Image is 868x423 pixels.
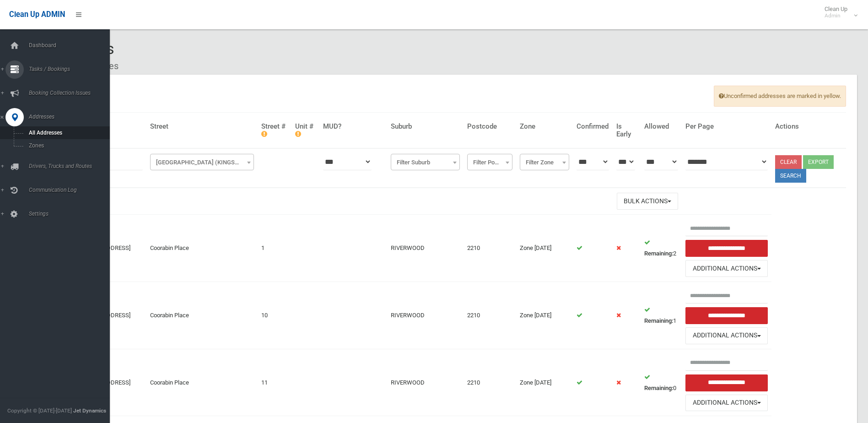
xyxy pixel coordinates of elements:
[520,123,569,130] h4: Zone
[146,282,258,349] td: Coorabin Place
[464,282,516,349] td: 2210
[464,349,516,416] td: 2210
[26,42,117,49] span: Dashboard
[391,154,460,170] span: Filter Suburb
[577,123,609,130] h4: Confirmed
[387,215,464,282] td: RIVERWOOD
[146,215,258,282] td: Coorabin Place
[685,327,768,344] button: Additional Actions
[387,282,464,349] td: RIVERWOOD
[641,282,682,349] td: 1
[26,90,117,96] span: Booking Collection Issues
[685,260,768,277] button: Additional Actions
[641,349,682,416] td: 0
[516,215,573,282] td: Zone [DATE]
[467,123,512,130] h4: Postcode
[258,349,291,416] td: 11
[26,114,117,120] span: Addresses
[295,123,316,138] h4: Unit #
[685,395,768,412] button: Additional Actions
[152,156,252,169] span: Rosebank Avenue (KINGSGROVE)
[775,169,806,183] button: Search
[616,123,637,138] h4: Is Early
[714,86,846,107] span: Unconfirmed addresses are marked in yellow.
[644,385,673,391] strong: Remaining:
[820,5,857,19] span: Clean Up
[258,282,291,349] td: 10
[825,12,847,19] small: Admin
[146,349,258,416] td: Coorabin Place
[467,154,512,170] span: Filter Postcode
[469,156,510,169] span: Filter Postcode
[7,407,72,414] span: Copyright © [DATE]-[DATE]
[26,130,109,136] span: All Addresses
[644,317,673,324] strong: Remaining:
[464,215,516,282] td: 2210
[775,155,802,169] a: Clear
[522,156,567,169] span: Filter Zone
[73,407,106,414] strong: Jet Dynamics
[644,123,678,130] h4: Allowed
[258,215,291,282] td: 1
[775,123,842,130] h4: Actions
[150,154,254,170] span: Rosebank Avenue (KINGSGROVE)
[685,123,768,130] h4: Per Page
[644,250,673,257] strong: Remaining:
[26,187,117,193] span: Communication Log
[393,156,458,169] span: Filter Suburb
[803,155,834,169] button: Export
[391,123,460,130] h4: Suburb
[617,193,678,210] button: Bulk Actions
[516,282,573,349] td: Zone [DATE]
[323,123,383,130] h4: MUD?
[9,10,65,19] span: Clean Up ADMIN
[78,123,143,130] h4: Address
[387,349,464,416] td: RIVERWOOD
[150,123,254,130] h4: Street
[641,215,682,282] td: 2
[26,142,109,149] span: Zones
[26,211,117,217] span: Settings
[516,349,573,416] td: Zone [DATE]
[26,66,117,72] span: Tasks / Bookings
[261,123,288,138] h4: Street #
[26,163,117,169] span: Drivers, Trucks and Routes
[520,154,569,170] span: Filter Zone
